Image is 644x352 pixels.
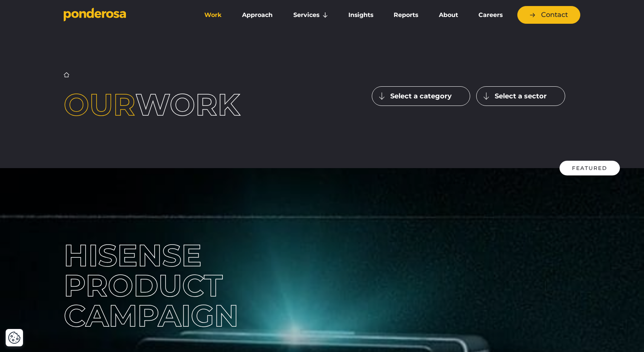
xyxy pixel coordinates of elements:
a: Go to homepage [64,8,184,23]
a: Reports [385,7,427,23]
a: Work [196,7,230,23]
button: Select a sector [476,86,565,106]
div: Hisense Product Campaign [64,240,316,331]
a: Contact [517,6,580,24]
span: Our [64,86,135,123]
a: Services [285,7,337,23]
a: Careers [470,7,511,23]
div: Featured [560,161,620,176]
a: Insights [340,7,382,23]
a: Home [64,72,69,78]
a: Approach [233,7,281,23]
img: Revisit consent button [8,331,21,344]
h1: work [64,90,272,120]
button: Cookie Settings [8,331,21,344]
button: Select a category [372,86,470,106]
a: About [430,7,466,23]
